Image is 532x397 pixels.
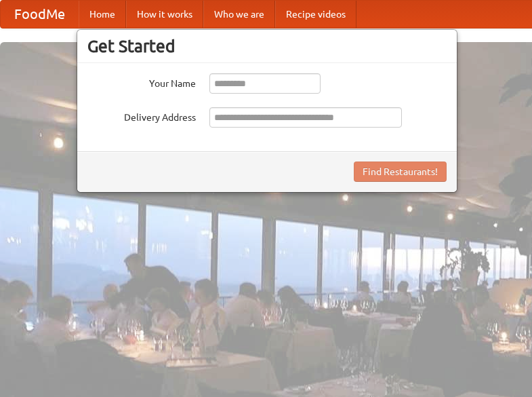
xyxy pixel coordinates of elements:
[1,1,79,28] a: FoodMe
[126,1,203,28] a: How it works
[87,73,196,90] label: Your Name
[87,36,447,56] h3: Get Started
[354,162,447,182] button: Find Restaurants!
[275,1,356,28] a: Recipe videos
[87,107,196,124] label: Delivery Address
[203,1,275,28] a: Who we are
[79,1,126,28] a: Home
